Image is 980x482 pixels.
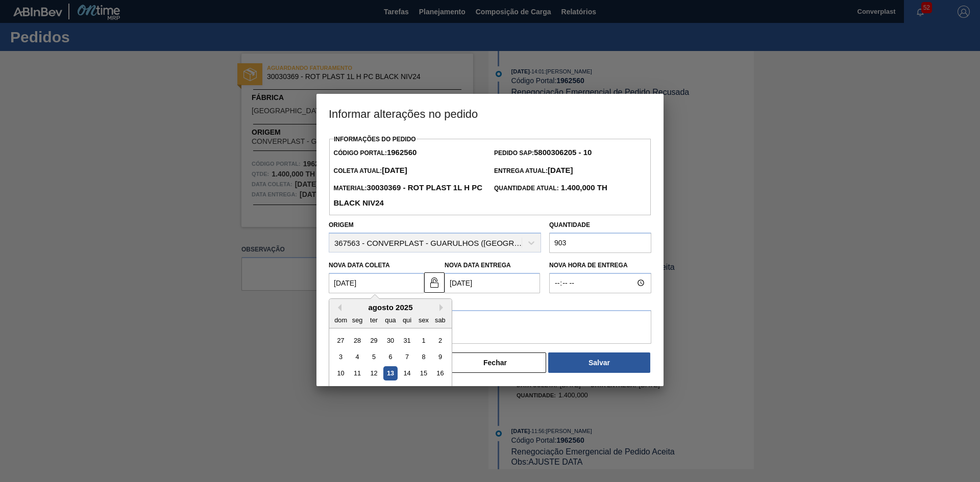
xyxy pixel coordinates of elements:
label: Informações do Pedido [334,136,416,143]
div: Choose segunda-feira, 18 de agosto de 2025 [351,383,364,397]
span: Entrega Atual: [494,167,573,174]
span: Coleta Atual: [333,167,407,174]
div: Choose domingo, 17 de agosto de 2025 [334,383,348,397]
label: Observação [329,296,651,311]
button: Fechar [444,352,546,373]
label: Quantidade [549,221,590,229]
label: Nova Data Coleta [329,262,390,269]
div: Choose quarta-feira, 30 de julho de 2025 [383,333,397,347]
div: seg [351,313,364,326]
div: Choose quinta-feira, 7 de agosto de 2025 [400,350,414,364]
div: Choose domingo, 10 de agosto de 2025 [334,366,348,380]
div: Choose quinta-feira, 14 de agosto de 2025 [400,366,414,380]
strong: 1962560 [387,148,416,157]
div: Choose sexta-feira, 1 de agosto de 2025 [416,333,430,347]
div: sex [416,313,430,326]
div: qui [400,313,414,326]
div: Choose sexta-feira, 15 de agosto de 2025 [416,366,430,380]
button: Salvar [548,352,650,373]
button: Next Month [439,304,447,311]
label: Origem [329,221,354,229]
span: Material: [333,185,482,207]
div: Choose terça-feira, 5 de agosto de 2025 [367,350,381,364]
button: Previous Month [334,304,341,311]
div: dom [334,313,348,326]
div: Choose sábado, 9 de agosto de 2025 [433,350,447,364]
input: dd/mm/yyyy [329,273,424,293]
strong: 30030369 - ROT PLAST 1L H PC BLACK NIV24 [333,183,482,207]
img: unlocked [428,276,440,289]
div: sab [433,313,447,326]
input: dd/mm/yyyy [445,273,540,293]
div: Choose terça-feira, 29 de julho de 2025 [367,333,381,347]
strong: [DATE] [548,166,573,174]
h3: Informar alterações no pedido [316,94,664,133]
div: Choose quarta-feira, 20 de agosto de 2025 [383,383,397,397]
strong: 5800306205 - 10 [534,148,592,157]
div: Choose segunda-feira, 28 de julho de 2025 [351,333,364,347]
div: Choose quinta-feira, 31 de julho de 2025 [400,333,414,347]
div: ter [367,313,381,326]
div: Choose sábado, 2 de agosto de 2025 [433,333,447,347]
span: Código Portal: [333,149,416,157]
span: Quantidade Atual: [494,185,607,192]
label: Nova Data Entrega [445,262,511,269]
div: Choose domingo, 3 de agosto de 2025 [334,350,348,364]
div: Choose terça-feira, 19 de agosto de 2025 [367,383,381,397]
div: Choose quarta-feira, 6 de agosto de 2025 [383,350,397,364]
div: Choose sábado, 16 de agosto de 2025 [433,366,447,380]
div: Choose quinta-feira, 21 de agosto de 2025 [400,383,414,397]
button: unlocked [424,272,445,293]
div: Choose segunda-feira, 4 de agosto de 2025 [351,350,364,364]
div: month 2025-08 [332,332,448,431]
strong: [DATE] [382,166,407,174]
div: Choose quarta-feira, 13 de agosto de 2025 [383,366,397,380]
div: qua [383,313,397,326]
div: Choose sábado, 23 de agosto de 2025 [433,383,447,397]
div: agosto 2025 [329,303,452,312]
span: Pedido SAP: [494,149,592,157]
div: Choose sexta-feira, 22 de agosto de 2025 [416,383,430,397]
div: Choose sexta-feira, 8 de agosto de 2025 [416,350,430,364]
div: Choose terça-feira, 12 de agosto de 2025 [367,366,381,380]
strong: 1.400,000 TH [559,183,607,192]
div: Choose domingo, 27 de julho de 2025 [334,333,348,347]
div: Choose segunda-feira, 11 de agosto de 2025 [351,366,364,380]
label: Nova Hora de Entrega [549,258,651,273]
